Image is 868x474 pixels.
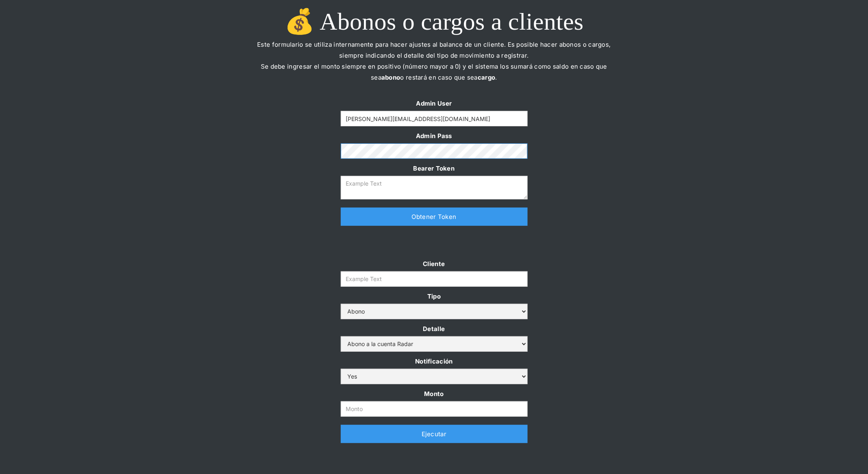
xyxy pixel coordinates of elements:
input: Monto [341,401,528,417]
label: Admin Pass [341,130,528,141]
label: Cliente [341,258,528,269]
label: Bearer Token [341,163,528,174]
form: Form [341,258,528,417]
strong: abono [381,74,400,81]
a: Ejecutar [341,425,528,443]
label: Tipo [341,291,528,302]
h1: 💰 Abonos o cargos a clientes [251,8,617,35]
label: Detalle [341,323,528,334]
label: Monto [341,388,528,399]
input: Example Text [341,111,528,126]
strong: cargo [478,74,496,81]
label: Notificación [341,356,528,367]
label: Admin User [341,98,528,109]
input: Example Text [341,271,528,287]
form: Form [341,98,528,199]
p: Este formulario se utiliza internamente para hacer ajustes al balance de un cliente. Es posible h... [251,39,617,94]
a: Obtener Token [341,208,528,226]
